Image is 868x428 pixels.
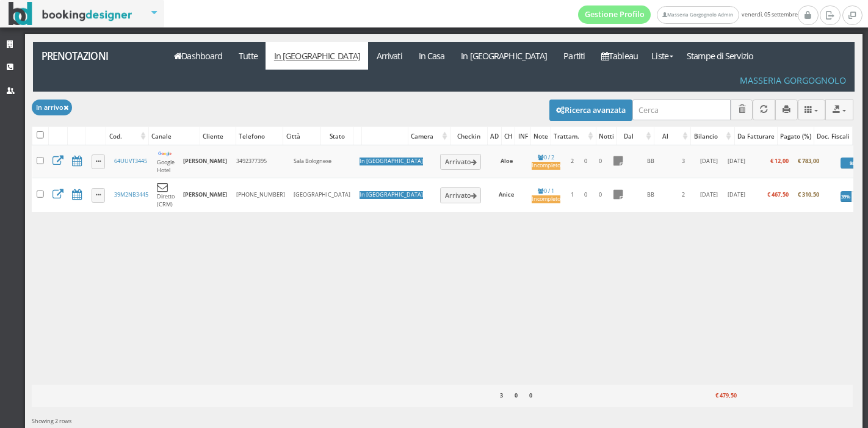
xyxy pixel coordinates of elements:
td: Google Hotel [153,145,179,178]
button: Aggiorna [753,100,775,120]
a: In Casa [410,42,453,70]
img: BookingDesigner.com [9,2,132,26]
button: Ricerca avanzata [549,100,632,120]
td: Diretto (CRM) [153,178,179,212]
b: Anice [499,190,514,198]
div: Canale [149,128,200,145]
a: Tutte [231,42,266,70]
div: Incompleto [532,162,560,170]
div: AD [488,128,501,145]
a: In [GEOGRAPHIC_DATA] [266,42,368,70]
div: Dal [617,128,654,145]
div: Doc. Fiscali [814,128,852,145]
a: Dashboard [166,42,231,70]
td: 2 [673,178,694,212]
b: 0 [529,391,532,399]
td: 0 [579,145,593,178]
div: Cliente [200,128,235,145]
div: Bilancio [691,128,734,145]
td: 3 [673,145,694,178]
div: Camera [408,128,450,145]
a: In [GEOGRAPHIC_DATA] [453,42,555,70]
div: In [GEOGRAPHIC_DATA] [360,191,423,199]
b: € 467,50 [767,190,789,198]
a: 0 / 2Incompleto [532,153,560,170]
td: [DATE] [723,145,750,178]
div: In [GEOGRAPHIC_DATA] [360,158,423,165]
div: 39% [841,191,852,202]
td: Sala Bolognese [289,145,355,178]
a: Liste [646,42,678,70]
button: In arrivo [32,100,72,115]
input: Cerca [632,100,731,120]
div: € 479,50 [695,388,739,404]
div: Pagato (%) [778,128,814,145]
a: Arrivati [368,42,410,70]
b: [PERSON_NAME] [183,157,227,165]
td: 0 [579,178,593,212]
b: € 310,50 [798,190,819,198]
div: CH [502,128,515,145]
td: 0 [593,178,608,212]
div: Notti [596,128,617,145]
td: 2 [565,145,579,178]
a: Stampe di Servizio [679,42,762,70]
b: 3 [500,391,503,399]
a: 39M2NB3445 [114,190,148,198]
img: cbbb1f99dbdb11ebaf5a02e34bd9d7be.png [157,149,173,159]
span: venerdì, 05 settembre [578,5,798,24]
b: € 783,00 [798,157,819,165]
a: 64UUVT3445 [114,157,147,165]
a: Gestione Profilo [578,5,651,24]
b: [PERSON_NAME] [183,190,227,198]
span: Showing 2 rows [32,417,71,425]
div: Città [283,128,320,145]
td: 3492377395 [232,145,289,178]
b: Aloe [501,157,513,165]
a: Masseria Gorgognolo Admin [657,6,739,24]
a: 0 / 1Incompleto [532,187,560,203]
div: Note [531,128,551,145]
div: Cod. [106,128,148,145]
a: Prenotazioni [33,42,159,70]
b: € 12,00 [770,157,789,165]
div: Incompleto [532,195,560,203]
div: Stato [321,128,353,145]
b: 0 [515,391,518,399]
button: Arrivato [440,154,481,170]
div: Telefono [236,128,283,145]
td: [GEOGRAPHIC_DATA] [289,178,355,212]
div: Checkin [450,128,487,145]
td: [DATE] [694,145,723,178]
td: 1 [565,178,579,212]
button: Arrivato [440,187,481,203]
td: [DATE] [694,178,723,212]
td: BB [628,145,673,178]
h4: Masseria Gorgognolo [740,75,846,85]
div: 98% [841,158,868,169]
td: 0 [593,145,608,178]
div: Trattam. [551,128,596,145]
button: Export [825,100,853,120]
td: [DATE] [723,178,750,212]
div: Da Fatturare [735,128,777,145]
div: Al [654,128,690,145]
div: INF [515,128,530,145]
td: BB [628,178,673,212]
a: Partiti [555,42,593,70]
td: [PHONE_NUMBER] [232,178,289,212]
a: Tableau [593,42,646,70]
